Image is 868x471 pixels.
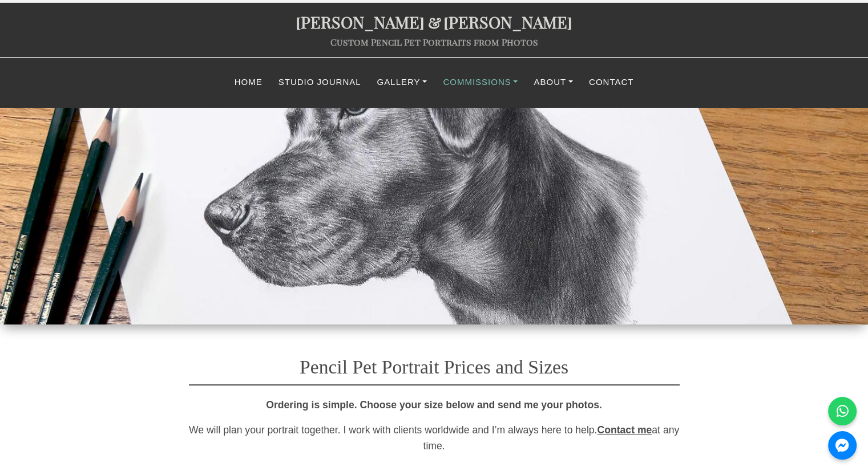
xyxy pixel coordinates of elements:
[369,71,435,94] a: Gallery
[189,422,680,454] p: We will plan your portrait together. I work with clients worldwide and I’m always here to help. a...
[435,71,526,94] a: Commissions
[581,71,641,94] a: Contact
[189,339,680,385] h1: Pencil Pet Portrait Prices and Sizes
[189,397,680,413] p: Ordering is simple. Choose your size below and send me your photos.
[828,431,857,460] a: Messenger
[425,11,443,33] span: &
[296,11,572,33] a: [PERSON_NAME]&[PERSON_NAME]
[271,71,369,94] a: Studio Journal
[828,397,857,425] a: WhatsApp
[330,36,538,48] a: Custom Pencil Pet Portraits from Photos
[597,424,652,436] a: Contact me
[227,71,271,94] a: Home
[526,71,581,94] a: About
